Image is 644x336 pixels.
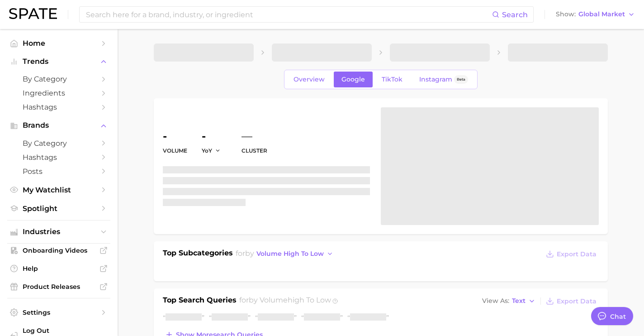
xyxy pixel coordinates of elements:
[202,147,221,154] button: YoY
[480,295,538,307] button: View AsText
[239,295,331,307] h2: for by Volume
[7,164,110,178] a: Posts
[23,103,95,111] span: Hashtags
[23,167,95,176] span: Posts
[7,183,110,197] a: My Watchlist
[7,280,110,293] a: Product Releases
[236,249,336,258] span: for by
[334,72,373,87] a: Google
[23,153,95,162] span: Hashtags
[163,248,233,261] h1: Top Subcategories
[7,36,110,50] a: Home
[7,119,110,132] button: Brands
[374,72,410,87] a: TikTok
[23,58,95,66] span: Trends
[554,9,637,20] button: ShowGlobal Market
[544,248,599,260] button: Export Data
[23,228,95,236] span: Industries
[241,131,252,142] span: —
[23,326,103,335] span: Log Out
[23,186,95,194] span: My Watchlist
[7,202,110,216] a: Spotlight
[163,295,237,307] h1: Top Search Queries
[23,283,95,291] span: Product Releases
[557,298,597,305] span: Export Data
[85,7,492,22] input: Search here for a brand, industry, or ingredient
[7,306,110,319] a: Settings
[502,10,528,19] span: Search
[382,76,402,83] span: TikTok
[241,145,267,156] dt: cluster
[254,248,336,260] button: volume high to low
[412,72,476,87] a: InstagramBeta
[202,147,212,154] span: YoY
[512,298,526,303] span: Text
[7,262,110,275] a: Help
[202,131,227,142] dd: -
[23,39,95,48] span: Home
[23,246,95,254] span: Onboarding Videos
[7,72,110,86] a: by Category
[457,76,465,83] span: Beta
[482,298,509,303] span: View As
[163,145,187,156] dt: volume
[557,250,597,258] span: Export Data
[7,244,110,257] a: Onboarding Videos
[23,121,95,130] span: Brands
[256,250,324,258] span: volume high to low
[7,55,110,68] button: Trends
[23,264,95,273] span: Help
[419,76,452,83] span: Instagram
[556,12,576,17] span: Show
[341,76,365,83] span: Google
[286,72,332,87] a: Overview
[294,76,325,83] span: Overview
[23,139,95,148] span: by Category
[23,204,95,213] span: Spotlight
[7,136,110,150] a: by Category
[23,75,95,83] span: by Category
[163,131,187,142] dd: -
[7,150,110,164] a: Hashtags
[9,8,57,19] img: SPATE
[578,12,625,17] span: Global Market
[544,295,599,307] button: Export Data
[288,296,331,304] span: high to low
[23,308,95,317] span: Settings
[7,100,110,114] a: Hashtags
[23,89,95,97] span: Ingredients
[7,86,110,100] a: Ingredients
[7,225,110,239] button: Industries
